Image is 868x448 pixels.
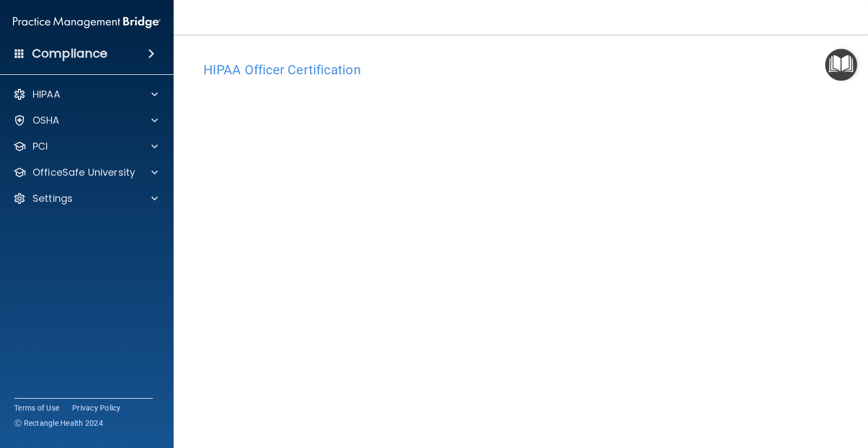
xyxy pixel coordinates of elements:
a: Terms of Use [14,402,59,413]
a: HIPAA [13,88,158,101]
p: Settings [33,192,73,205]
a: Privacy Policy [72,402,121,413]
img: PMB logo [13,11,161,33]
a: PCI [13,140,158,153]
p: OfficeSafe University [33,166,135,179]
span: Ⓒ Rectangle Health 2024 [14,418,103,428]
p: OSHA [33,114,60,127]
h4: Compliance [32,46,107,61]
button: Open Resource Center [825,49,857,81]
iframe: hipaa-training [203,83,838,436]
a: Settings [13,192,158,205]
a: OSHA [13,114,158,127]
a: OfficeSafe University [13,166,158,179]
p: HIPAA [33,88,60,101]
h4: HIPAA Officer Certification [203,63,838,77]
p: PCI [33,140,48,153]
